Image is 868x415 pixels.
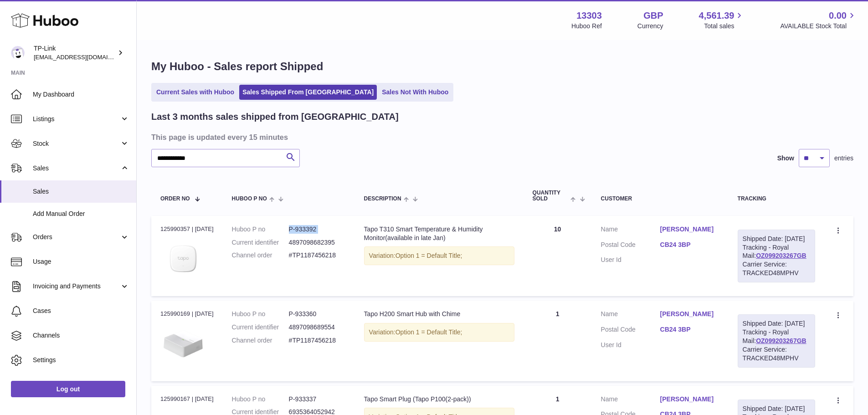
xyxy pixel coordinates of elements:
dt: Channel order [232,336,289,345]
span: Description [364,196,401,202]
span: Total sales [704,22,745,31]
a: CB24 3BP [660,325,719,334]
span: Option 1 = Default Title; [395,328,462,336]
span: Invoicing and Payments [33,282,120,291]
dt: Channel order [232,251,289,260]
strong: 13303 [576,10,602,22]
span: My Dashboard [33,90,129,99]
span: Option 1 = Default Title; [395,252,462,259]
div: Tracking [738,196,815,202]
span: Channels [33,331,129,340]
img: Tapo_T310_1_large_20221020063800b.jpg [160,236,206,282]
label: Show [777,154,794,163]
dd: P-933360 [289,310,346,318]
dt: Name [601,225,660,236]
td: 10 [524,216,592,296]
span: AVAILABLE Stock Total [780,22,857,31]
dt: Huboo P no [232,395,289,404]
td: 1 [524,301,592,381]
div: Shipped Date: [DATE] [743,319,810,328]
div: Tapo Smart Plug (Tapo P100(2-pack)) [364,395,514,404]
div: Tapo H200 Smart Hub with Chime [364,310,514,318]
dd: P-933337 [289,395,346,404]
img: 04_large_20230412092045b.png [160,321,206,367]
div: 125990169 | [DATE] [160,310,214,318]
h3: This page is updated every 15 minutes [151,132,851,142]
div: Carrier Service: TRACKED48MPHV [743,345,810,363]
span: 0.00 [829,10,847,22]
div: 125990167 | [DATE] [160,395,214,403]
a: 0.00 AVAILABLE Stock Total [780,10,857,31]
div: Customer [601,196,719,202]
h2: Last 3 months sales shipped from [GEOGRAPHIC_DATA] [151,111,399,123]
span: Usage [33,257,129,266]
strong: GBP [643,10,663,22]
span: Cases [33,307,129,315]
a: [PERSON_NAME] [660,225,719,234]
div: Variation: [364,246,514,265]
div: 125990357 | [DATE] [160,225,214,233]
a: [PERSON_NAME] [660,395,719,404]
span: Sales [33,164,120,173]
a: CB24 3BP [660,241,719,249]
a: [PERSON_NAME] [660,310,719,318]
span: Sales [33,187,129,196]
span: [EMAIL_ADDRESS][DOMAIN_NAME] [34,53,134,61]
dt: User Id [601,256,660,264]
dd: #TP1187456218 [289,251,346,260]
span: Listings [33,115,120,123]
dd: P-933392 [289,225,346,234]
div: Tracking - Royal Mail: [738,230,815,282]
div: Carrier Service: TRACKED48MPHV [743,260,810,277]
dt: Postal Code [601,325,660,336]
div: Shipped Date: [DATE] [743,235,810,243]
div: Huboo Ref [571,22,602,31]
a: Sales Not With Huboo [379,85,452,100]
dt: Name [601,310,660,321]
dd: 4897098689554 [289,323,346,332]
h1: My Huboo - Sales report Shipped [151,59,853,74]
span: entries [834,154,853,163]
img: internalAdmin-13303@internal.huboo.com [11,46,25,60]
a: Sales Shipped From [GEOGRAPHIC_DATA] [239,85,377,100]
div: Shipped Date: [DATE] [743,405,810,413]
a: OZ099203267GB [756,252,806,259]
dt: User Id [601,341,660,349]
dt: Current identifier [232,238,289,247]
div: Tapo T310 Smart Temperature & Humidity Monitor(available in late Jan) [364,225,514,242]
dt: Current identifier [232,323,289,332]
a: 4,561.39 Total sales [699,10,745,31]
span: 4,561.39 [699,10,734,22]
div: Tracking - Royal Mail: [738,314,815,367]
dt: Huboo P no [232,225,289,234]
dt: Name [601,395,660,406]
a: OZ099203267GB [756,337,806,344]
span: Quantity Sold [533,190,569,202]
dd: 4897098682395 [289,238,346,247]
div: Variation: [364,323,514,342]
div: Currency [637,22,663,31]
span: Add Manual Order [33,210,129,218]
span: Stock [33,139,120,148]
span: Orders [33,233,120,241]
a: Current Sales with Huboo [153,85,237,100]
dt: Huboo P no [232,310,289,318]
div: TP-Link [34,44,116,61]
span: Huboo P no [232,196,267,202]
span: Settings [33,356,129,364]
a: Log out [11,381,125,397]
dt: Postal Code [601,241,660,251]
dd: #TP1187456218 [289,336,346,345]
span: Order No [160,196,190,202]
